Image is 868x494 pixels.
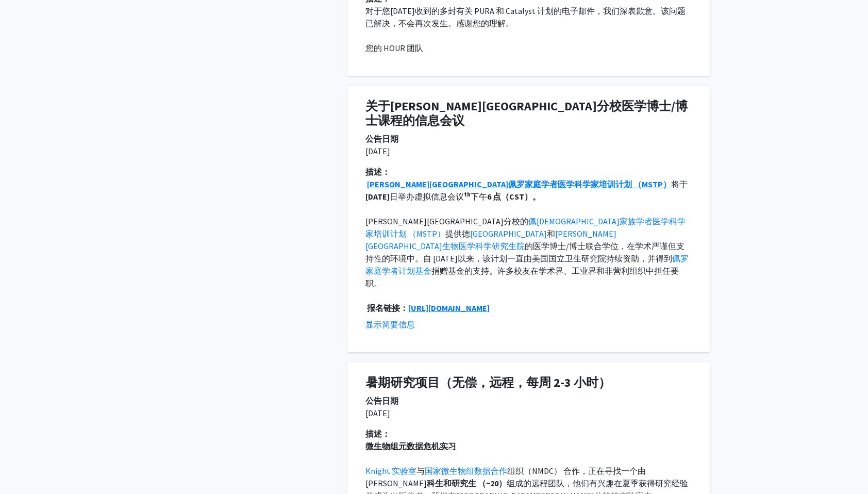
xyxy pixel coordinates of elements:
u: 微生物组元数据危机实习 [365,441,456,451]
p: 您的 HOUR 团队 [365,42,692,54]
strong: 6 点（CST）。 [487,191,541,202]
font: 将于 [365,179,688,202]
span: 日举办虚拟信息会议 [390,191,464,202]
font: 下午 [471,191,541,202]
div: 公告日期 [365,394,692,407]
a: [URL][DOMAIN_NAME] [408,303,490,313]
p: [DATE] [365,145,692,157]
span: （NMDC） 合作，正在寻找一个由 [524,466,646,476]
a: 国家微生物组数据合作 [425,466,507,476]
strong: 报名链接： [365,303,408,313]
p: 对于您[DATE]收到的多封有关 PURA 和 Catalyst 计划的电子邮件，我们深表歉意。该问题已解决，不会再次发生。感谢您的理解。 [365,5,692,29]
h1: 关于[PERSON_NAME][GEOGRAPHIC_DATA]分校医学博士/博士课程的信息会议 [365,99,692,129]
div: 公告日期 [365,133,692,145]
p: [DATE] [365,407,692,419]
p: 分校的 提供德 的医学博士/博士联合学位 捐赠基金的支持 [365,215,692,289]
strong: th [464,190,471,198]
a: [PERSON_NAME][GEOGRAPHIC_DATA]佩罗家庭学者医学科学家培训计划 （MSTP） [367,179,671,189]
a: [GEOGRAPHIC_DATA] [470,228,547,239]
span: 。许多校友在学术界、工业界和非营利组织中担任要职。 [365,266,679,288]
span: [PERSON_NAME][GEOGRAPHIC_DATA] [365,216,504,226]
button: 显示简要信息 [365,318,415,331]
iframe: Chat [8,448,44,486]
strong: [DATE] [365,191,390,202]
h1: 暑期研究项目（无偿，远程，每周 2-3 小时） [365,375,692,390]
span: 和 [547,228,555,239]
div: 描述： [365,166,692,178]
a: Knight 实验室 [365,466,416,476]
div: 描述： [365,427,692,440]
strong: 科生和研究生 （~20） [427,478,507,488]
span: 与 [416,466,425,476]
